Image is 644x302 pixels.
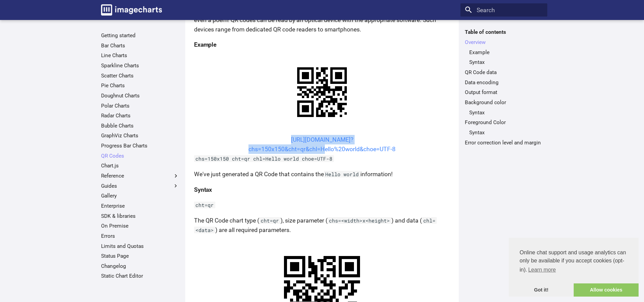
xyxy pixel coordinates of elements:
a: Radar Charts [101,112,179,119]
a: Syntax [469,109,543,116]
a: Limits and Quotas [101,243,179,250]
a: Sparkline Charts [101,62,179,69]
a: Syntax [469,59,543,66]
a: Data encoding [465,79,543,86]
a: Doughnut Charts [101,92,179,99]
a: dismiss cookie message [509,283,574,297]
input: Search [460,3,547,17]
p: We've just generated a QR Code that contains the information! [194,169,450,179]
img: logo [101,4,162,16]
a: Syntax [469,129,543,136]
label: Guides [101,183,179,189]
a: Status Page [101,253,179,259]
code: chs=<width>x<height> [328,217,391,224]
a: Line Charts [101,52,179,59]
a: SDK & libraries [101,213,179,219]
a: Scatter Charts [101,72,179,79]
a: allow cookies [574,283,639,297]
img: chart [285,55,359,129]
code: chs=150x150 cht=qr chl=Hello world choe=UTF-8 [194,155,334,162]
a: Overview [465,39,543,46]
a: Static Chart Editor [101,273,179,279]
nav: Foreground Color [465,129,543,136]
a: Example [469,49,543,56]
p: The QR Code chart type ( ), size parameter ( ) and data ( ) are all required parameters. [194,216,450,235]
a: QR Codes [101,153,179,159]
div: cookieconsent [509,238,639,297]
span: Online chat support and usage analytics can only be available if you accept cookies (opt-in). [520,249,628,275]
a: Chart.js [101,162,179,169]
a: Error correction level and margin [465,139,543,146]
a: Foreground Color [465,119,543,126]
code: cht=qr [259,217,281,224]
a: On Premise [101,223,179,229]
a: Pie Charts [101,82,179,89]
a: [URL][DOMAIN_NAME]?chs=150x150&cht=qr&chl=Hello%20world&choe=UTF-8 [248,136,396,153]
a: Bubble Charts [101,122,179,129]
code: Hello world [324,171,360,178]
nav: Background color [465,109,543,116]
a: Polar Charts [101,102,179,109]
a: QR Code data [465,69,543,76]
a: GraphViz Charts [101,132,179,139]
a: Enterprise [101,203,179,209]
a: learn more about cookies [527,265,557,275]
h4: Syntax [194,185,450,194]
a: Output format [465,89,543,96]
a: Background color [465,99,543,106]
h4: Example [194,40,450,49]
a: Image-Charts documentation [98,1,165,18]
a: Getting started [101,32,179,39]
a: Gallery [101,192,179,199]
a: Changelog [101,263,179,270]
code: cht=qr [194,202,215,208]
a: Bar Charts [101,42,179,49]
nav: Overview [465,49,543,66]
nav: Table of contents [460,29,547,146]
label: Reference [101,172,179,179]
label: Table of contents [460,29,547,36]
a: Progress Bar Charts [101,142,179,149]
a: Errors [101,233,179,239]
